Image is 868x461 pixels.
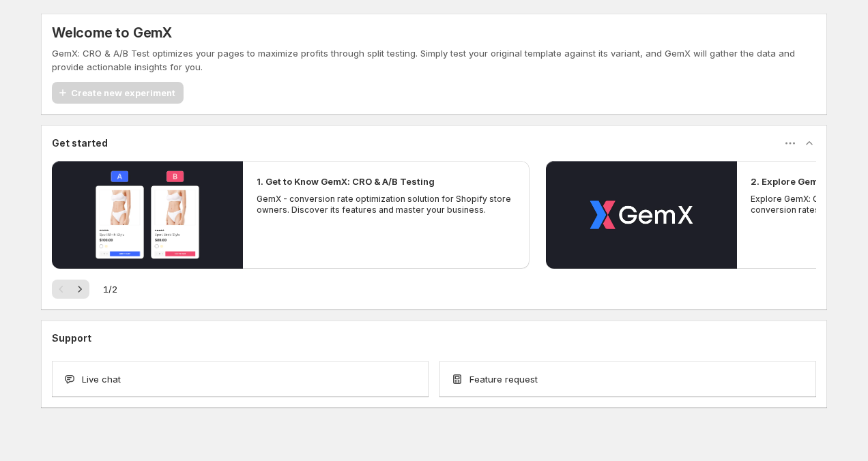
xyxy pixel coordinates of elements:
span: Feature request [469,372,538,386]
button: Play video [546,161,737,269]
p: GemX - conversion rate optimization solution for Shopify store owners. Discover its features and ... [257,194,516,215]
span: Live chat [82,372,121,386]
button: Play video [52,161,243,269]
h3: Support [52,331,91,345]
h5: Welcome to GemX [52,25,172,41]
span: 1 / 2 [103,282,117,296]
button: Next [70,280,89,299]
h2: 1. Get to Know GemX: CRO & A/B Testing [257,175,435,188]
h3: Get started [52,136,108,150]
nav: Pagination [52,280,89,299]
p: GemX: CRO & A/B Test optimizes your pages to maximize profits through split testing. Simply test ... [52,46,816,74]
